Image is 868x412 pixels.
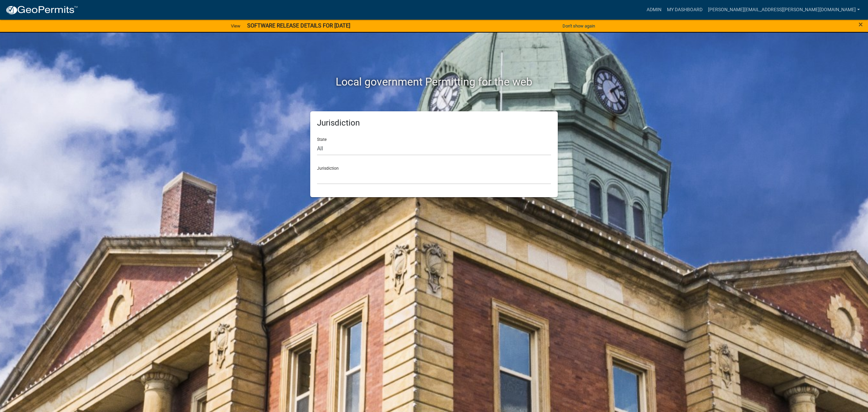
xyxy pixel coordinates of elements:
[246,75,622,88] h2: Local government Permitting for the web
[859,20,863,29] span: ×
[317,118,551,128] h5: Jurisdiction
[859,20,863,29] button: Close
[705,3,863,16] a: [PERSON_NAME][EMAIL_ADDRESS][PERSON_NAME][DOMAIN_NAME]
[228,20,243,32] a: View
[560,20,598,32] button: Don't show again
[247,22,350,29] strong: SOFTWARE RELEASE DETAILS FOR [DATE]
[644,3,664,16] a: Admin
[664,3,705,16] a: My Dashboard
